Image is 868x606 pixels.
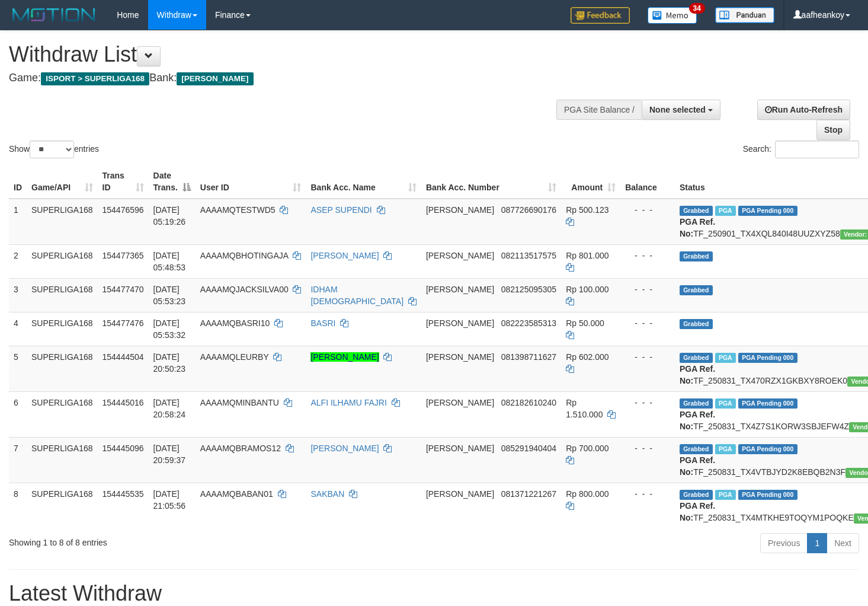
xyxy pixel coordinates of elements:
b: PGA Ref. No: [680,455,715,477]
a: [PERSON_NAME] [310,444,379,453]
span: Grabbed [680,444,713,454]
span: AAAAMQLEURBY [200,352,269,362]
div: - - - [625,283,670,295]
img: Button%20Memo.svg [648,7,697,24]
span: AAAAMQJACKSILVA00 [200,285,289,294]
span: Marked by aafheankoy [715,444,736,454]
span: 154445016 [103,398,144,407]
span: [PERSON_NAME] [426,318,494,328]
img: Feedback.jpg [571,7,630,24]
a: 1 [807,533,827,553]
span: ISPORT > SUPERLIGA168 [41,72,149,85]
a: Run Auto-Refresh [757,100,850,120]
td: SUPERLIGA168 [27,278,98,312]
th: Date Trans.: activate to sort column descending [149,165,196,199]
span: [PERSON_NAME] [177,72,253,85]
input: Search: [775,141,859,158]
span: Grabbed [680,206,713,216]
span: 154445096 [103,444,144,453]
div: - - - [625,397,670,409]
span: Copy 082113517575 to clipboard [501,251,556,260]
span: 154476596 [103,205,144,215]
span: 154477365 [103,251,144,260]
span: Copy 082223585313 to clipboard [501,318,556,328]
td: SUPERLIGA168 [27,199,98,245]
span: [DATE] 05:53:23 [153,285,186,306]
span: Copy 085291940404 to clipboard [501,444,556,453]
td: SUPERLIGA168 [27,346,98,391]
span: [PERSON_NAME] [426,205,494,215]
th: Balance [620,165,675,199]
span: Copy 082182610240 to clipboard [501,398,556,407]
span: AAAAMQMINBANTU [200,398,279,407]
td: 7 [9,437,27,483]
td: SUPERLIGA168 [27,437,98,483]
span: Grabbed [680,490,713,500]
b: PGA Ref. No: [680,217,715,238]
span: Rp 100.000 [566,285,608,294]
div: - - - [625,317,670,329]
a: BASRI [310,318,335,328]
td: 6 [9,391,27,437]
a: Previous [760,533,808,553]
a: ASEP SUPENDI [310,205,371,215]
span: AAAAMQTESTWD5 [200,205,276,215]
td: SUPERLIGA168 [27,244,98,278]
a: IDHAM [DEMOGRAPHIC_DATA] [310,285,403,306]
span: PGA Pending [738,444,797,454]
span: Marked by aafheankoy [715,490,736,500]
span: Grabbed [680,353,713,363]
td: 1 [9,199,27,245]
th: Bank Acc. Name: activate to sort column ascending [306,165,421,199]
span: [PERSON_NAME] [426,398,494,407]
h1: Withdraw List [9,43,567,66]
span: Grabbed [680,398,713,409]
img: MOTION_logo.png [9,6,99,24]
span: [PERSON_NAME] [426,251,494,260]
div: - - - [625,488,670,500]
span: 154477470 [103,285,144,294]
td: SUPERLIGA168 [27,483,98,528]
td: 3 [9,278,27,312]
td: 4 [9,312,27,346]
span: Marked by aafheankoy [715,398,736,409]
div: Showing 1 to 8 of 8 entries [9,532,353,548]
div: - - - [625,204,670,216]
span: AAAAMQBABAN01 [200,489,273,499]
span: Marked by aafmaleo [715,206,736,216]
span: Copy 081398711627 to clipboard [501,352,556,362]
span: None selected [649,105,706,114]
td: 2 [9,244,27,278]
th: Amount: activate to sort column ascending [561,165,620,199]
span: PGA Pending [738,490,797,500]
span: 154445535 [103,489,144,499]
span: [DATE] 20:58:24 [153,398,186,419]
label: Search: [743,141,859,158]
a: SAKBAN [310,489,344,499]
div: - - - [625,442,670,454]
button: None selected [642,100,720,120]
span: 154477476 [103,318,144,328]
span: Grabbed [680,251,713,261]
th: User ID: activate to sort column ascending [196,165,306,199]
a: [PERSON_NAME] [310,352,379,362]
span: [DATE] 21:05:56 [153,489,186,511]
a: ALFI ILHAMU FAJRI [310,398,386,407]
span: Copy 087726690176 to clipboard [501,205,556,215]
span: Rp 500.123 [566,205,608,215]
span: Rp 700.000 [566,444,608,453]
span: 34 [689,3,705,14]
span: [PERSON_NAME] [426,444,494,453]
span: [DATE] 05:48:53 [153,251,186,272]
span: AAAAMQBASRI10 [200,318,270,328]
span: Rp 602.000 [566,352,608,362]
td: SUPERLIGA168 [27,312,98,346]
th: ID [9,165,27,199]
label: Show entries [9,141,99,158]
span: Grabbed [680,285,713,295]
b: PGA Ref. No: [680,501,715,522]
a: Stop [816,120,850,140]
div: - - - [625,250,670,261]
th: Bank Acc. Number: activate to sort column ascending [421,165,561,199]
b: PGA Ref. No: [680,364,715,385]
